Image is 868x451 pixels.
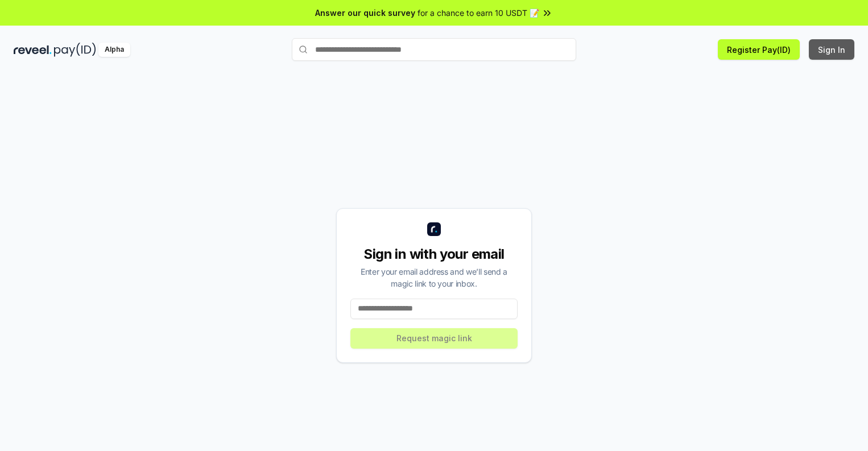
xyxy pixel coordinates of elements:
[350,245,518,263] div: Sign in with your email
[98,43,130,57] div: Alpha
[418,7,539,19] span: for a chance to earn 10 USDT 📝
[718,39,800,60] button: Register Pay(ID)
[315,7,415,19] span: Answer our quick survey
[54,43,96,57] img: pay_id
[14,43,52,57] img: reveel_dark
[350,266,518,289] div: Enter your email address and we’ll send a magic link to your inbox.
[809,39,854,60] button: Sign In
[427,222,441,236] img: logo_small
